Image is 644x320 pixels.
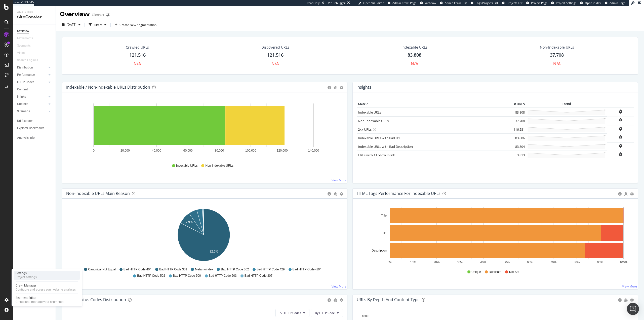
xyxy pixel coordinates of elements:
[357,100,506,108] th: Metric
[630,298,634,302] div: gear
[17,65,47,70] a: Distribution
[113,21,158,29] button: Create New Segmentation
[334,192,337,196] div: bug
[624,192,628,196] div: bug
[553,61,561,67] div: N/A
[550,52,564,58] div: 37,708
[372,249,387,252] text: Description
[14,295,80,304] a: Segment EditorCreate and manage your segments
[17,10,52,14] div: Analytics
[308,149,319,152] text: 140,000
[17,50,30,56] a: Visits
[506,108,526,117] td: 83,808
[506,100,526,108] th: # URLS
[624,298,628,302] div: bug
[357,191,440,196] div: HTML Tags Performance for Indexable URLs
[17,28,52,34] a: Overview
[66,297,126,302] div: HTTP Status Codes Distribution
[17,14,52,20] div: SiteCrawler
[60,10,90,19] div: Overview
[550,261,556,264] text: 70%
[445,1,467,5] span: Admin Crawl List
[504,261,510,264] text: 50%
[271,61,279,67] div: N/A
[280,311,301,315] span: All HTTP Codes
[551,1,576,5] a: Project Settings
[585,1,601,5] span: Open in dev
[17,135,35,140] div: Analysis Info
[17,101,47,107] a: Outlinks
[574,261,580,264] text: 80%
[357,207,632,265] svg: A chart.
[17,58,43,63] a: Search Engines
[328,86,331,89] div: circle-info
[129,52,146,58] div: 121,516
[457,261,463,264] text: 30%
[17,118,33,124] div: Url Explorer
[14,271,80,280] a: SettingsProject settings
[334,86,337,89] div: bug
[66,100,341,159] div: A chart.
[17,58,38,63] div: Search Engines
[440,1,467,5] a: Admin Crawl List
[356,84,371,91] h4: Insights
[618,192,622,196] div: circle-info
[17,135,52,140] a: Analysis Info
[17,36,33,41] div: Movements
[93,149,95,152] text: 0
[630,192,634,196] div: gear
[358,1,384,5] a: Open Viz Editor
[17,28,29,34] div: Overview
[556,1,576,5] span: Project Settings
[159,267,187,272] span: Bad HTTP Code 301
[619,110,622,114] div: bell-plus
[392,1,416,5] span: Admin Crawl Page
[506,125,526,134] td: 116,281
[358,153,395,157] a: URLs with 1 Follow Inlink
[17,50,25,56] div: Visits
[183,149,193,152] text: 60,000
[489,270,501,274] span: Duplicate
[332,284,346,289] a: View More
[506,117,526,125] td: 37,708
[425,1,436,5] span: Webflow
[88,267,115,272] span: Canonical Not Equal
[618,298,622,302] div: circle-info
[119,23,156,27] span: Create New Segmentation
[357,297,420,302] div: URLs by Depth and Content Type
[66,85,150,90] div: Indexable / Non-Indexable URLs Distribution
[120,149,130,152] text: 20,000
[471,1,498,5] a: Logs Projects List
[173,274,201,278] span: Bad HTTP Code 500
[66,207,341,265] svg: A chart.
[597,261,603,264] text: 90%
[328,298,331,302] div: circle-info
[17,72,47,78] a: Performance
[358,144,413,149] a: Indexable URLs with Bad Description
[619,127,622,131] div: bell-plus
[205,164,233,168] span: Non-Indexable URLs
[381,214,387,217] text: Title
[87,21,108,29] button: Filters
[106,13,109,17] div: arrow-right-arrow-left
[509,270,519,274] span: Not Set
[16,288,76,292] div: Configure and access your website analyses
[340,192,343,196] div: gear
[531,1,547,5] span: Project Page
[311,309,343,317] button: By HTTP Code
[527,261,533,264] text: 60%
[92,12,104,17] div: Glossier
[67,22,76,27] span: 2025 Sep. 8th
[315,311,335,315] span: By HTTP Code
[152,149,161,152] text: 40,000
[471,270,481,274] span: Unique
[17,80,34,85] div: HTTP Codes
[619,135,622,139] div: bell-plus
[257,267,285,272] span: Bad HTTP Code 429
[16,271,37,275] div: Settings
[261,45,289,50] div: Discovered URLs
[17,43,36,48] a: Segments
[480,261,486,264] text: 40%
[619,152,622,156] div: bell-plus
